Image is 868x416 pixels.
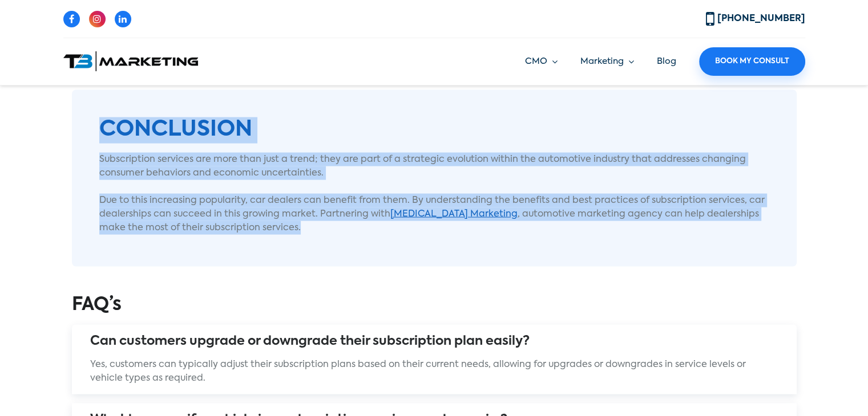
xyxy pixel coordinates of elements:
[99,194,769,235] p: Due to this increasing popularity, car dealers can benefit from them. By understanding the benefi...
[99,117,769,144] h2: Conclusion
[99,153,769,180] p: Subscription services are more than just a trend; they are part of a strategic evolution within t...
[699,47,805,76] a: Book My Consult
[390,210,518,219] a: [MEDICAL_DATA] Marketing
[657,57,676,66] a: Blog
[580,55,634,68] a: Marketing
[525,55,558,68] a: CMO
[72,294,797,316] h2: FAQ’s
[90,358,778,385] p: Yes, customers can typically adjust their subscription plans based on their current needs, allowi...
[706,14,805,23] a: [PHONE_NUMBER]
[90,334,778,349] h4: Can customers upgrade or downgrade their subscription plan easily?
[63,51,198,71] img: T3 Marketing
